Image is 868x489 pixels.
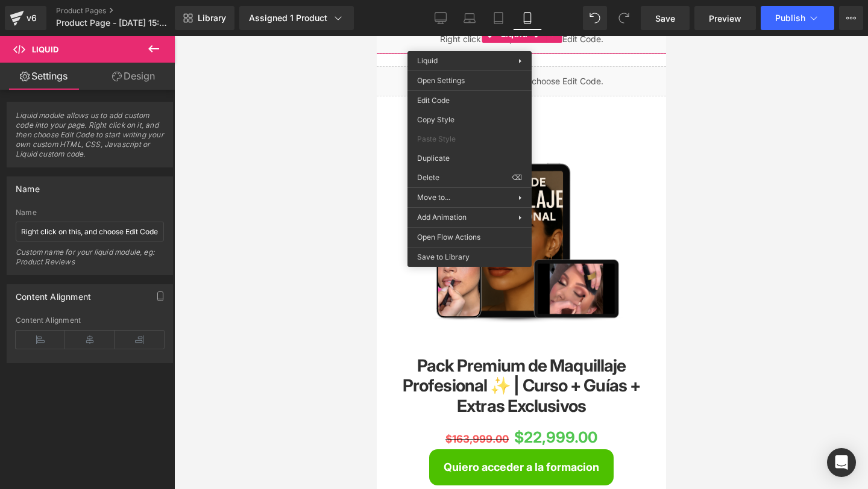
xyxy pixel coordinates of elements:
[90,63,177,90] a: Design
[655,12,675,25] span: Save
[16,248,164,275] div: Custom name for your liquid module, eg: Product Reviews
[38,83,251,350] img: Pack Premium de Maquillaje Profesional ✨ | Curso + Guías + Extras Exclusivos
[56,6,195,16] a: Product Pages
[761,6,834,30] button: Publish
[484,6,513,30] a: Tablet
[417,134,522,145] span: Paste Style
[56,18,172,28] span: Product Page - [DATE] 15:33:13
[583,6,607,30] button: Undo
[137,389,221,413] span: $22,999.00
[69,397,132,409] span: $163,999.00
[417,95,522,106] span: Edit Code
[417,114,522,125] span: Copy Style
[5,6,46,30] a: v6
[417,232,522,243] span: Open Flow Actions
[16,285,91,302] div: Content Alignment
[175,6,234,30] a: New Library
[417,172,512,183] span: Delete
[417,192,518,203] span: Move to...
[16,177,40,194] div: Name
[775,13,805,23] span: Publish
[417,153,522,164] span: Duplicate
[16,208,164,217] div: Name
[249,12,344,24] div: Assigned 1 Product
[513,6,542,30] a: Mobile
[709,12,741,25] span: Preview
[455,6,484,30] a: Laptop
[512,172,522,183] span: ⌫
[827,448,856,477] div: Open Intercom Messenger
[3,320,286,381] a: Pack Premium de Maquillaje Profesional ✨ | Curso + Guías + Extras Exclusivos
[417,56,438,65] span: Liquid
[24,10,39,26] div: v6
[32,45,58,54] span: Liquid
[16,111,164,167] span: Liquid module allows us to add custom code into your page. Right click on it, and then choose Edi...
[417,75,522,86] span: Open Settings
[417,212,518,223] span: Add Animation
[417,252,522,263] span: Save to Library
[426,6,455,30] a: Desktop
[612,6,636,30] button: Redo
[52,413,237,450] button: Quiero acceder a la formacion
[16,316,164,325] div: Content Alignment
[694,6,756,30] a: Preview
[198,13,226,23] span: Library
[839,6,863,30] button: More
[67,425,222,437] span: Quiero acceder a la formacion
